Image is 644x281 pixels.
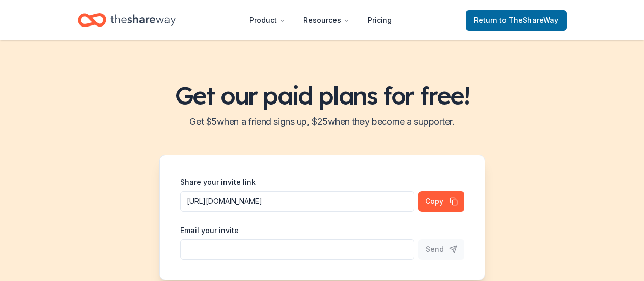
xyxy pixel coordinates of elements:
[474,14,558,27] span: Return
[466,10,567,31] a: Returnto TheShareWay
[295,10,357,31] button: Resources
[359,10,400,31] a: Pricing
[12,81,632,110] h1: Get our paid plans for free!
[180,177,256,187] label: Share your invite link
[180,225,239,236] label: Email your invite
[241,8,400,32] nav: Main
[241,10,293,31] button: Product
[12,114,632,130] h2: Get $ 5 when a friend signs up, $ 25 when they become a supporter.
[418,191,464,212] button: Copy
[499,16,558,24] span: to TheShareWay
[78,8,176,32] a: Home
